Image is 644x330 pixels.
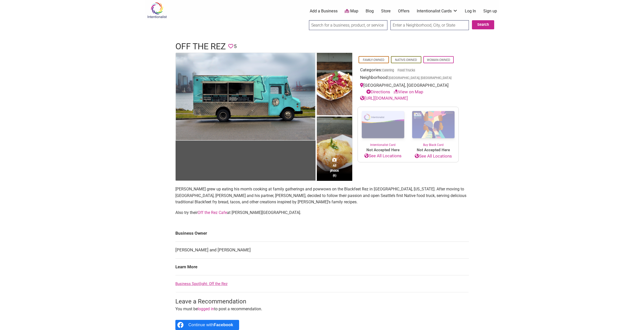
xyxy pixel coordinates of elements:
[358,107,408,147] a: Intentionalist Card
[214,323,233,327] b: Facebook
[358,147,408,153] span: Not Accepted Here
[358,107,408,143] img: Intentionalist Card
[198,210,227,215] a: Off the Rez Cafe
[198,306,214,311] a: logged in
[358,153,408,159] a: See All Locations
[175,320,239,330] a: Continue with <b>Facebook</b>
[345,8,358,14] a: Map
[389,76,451,80] span: [GEOGRAPHIC_DATA], [GEOGRAPHIC_DATA]
[483,8,497,14] a: Sign up
[175,40,226,53] h1: Off the Rez
[145,2,169,18] img: Intentionalist
[175,186,469,205] p: [PERSON_NAME] grew up eating his mom’s cooking at family gatherings and powwows on the Blackfeet ...
[330,163,339,178] span: All photos (6)
[472,20,494,29] button: Search
[395,58,417,62] a: Native-Owned
[398,8,409,14] a: Offers
[408,107,459,147] a: Buy Black Card
[363,58,384,62] a: Family-Owned
[360,96,408,101] a: [URL][DOMAIN_NAME]
[175,258,469,275] td: Learn More
[465,8,476,14] a: Log In
[310,8,338,14] a: Add a Business
[175,306,469,312] p: You must be to post a recommendation.
[175,225,469,242] td: Business Owner
[408,107,459,143] img: Buy Black Card
[360,82,456,95] div: [GEOGRAPHIC_DATA], [GEOGRAPHIC_DATA]
[360,67,456,75] div: Categories:
[175,281,227,286] a: Business Spotlight: Off the Rez
[394,89,423,94] a: View on Map
[175,297,469,306] h3: Leave a Recommendation
[309,20,387,30] input: Search for a business, product, or service
[366,8,374,14] a: Blog
[390,20,469,30] input: Enter a Neighborhood, City, or State
[381,8,391,14] a: Store
[366,89,390,94] a: Directions
[175,209,469,216] p: Also try their at [PERSON_NAME][GEOGRAPHIC_DATA].
[408,153,459,160] a: See All Locations
[175,242,469,259] td: [PERSON_NAME] and [PERSON_NAME]
[427,58,450,62] a: Woman-Owned
[360,74,456,82] div: Neighborhood:
[398,68,415,72] a: Food Trucks
[189,320,233,330] div: Continue with
[382,68,394,72] a: Catering
[417,8,458,14] a: Intentionalist Cards
[408,147,459,153] span: Not Accepted Here
[234,42,237,50] span: 5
